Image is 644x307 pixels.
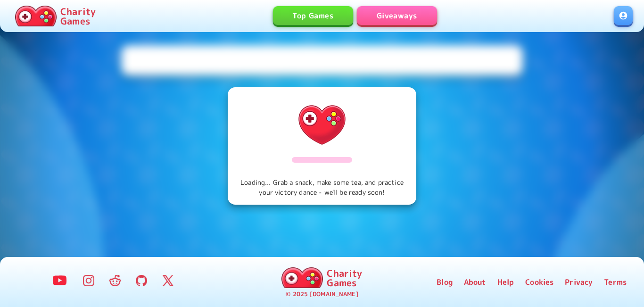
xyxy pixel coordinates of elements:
a: Charity Games [11,4,99,28]
a: Charity Games [278,266,366,290]
a: Giveaways [357,6,437,25]
img: Charity.Games [15,6,57,26]
a: Blog [437,276,453,288]
img: Reddit Logo [109,275,121,286]
a: Help [497,276,514,288]
img: Instagram Logo [83,275,94,286]
a: Top Games [273,6,353,25]
a: About [464,276,486,288]
img: Charity.Games [281,267,323,288]
a: Terms [604,276,627,288]
p: Charity Games [327,268,362,287]
a: Cookies [525,276,553,288]
img: GitHub Logo [136,275,147,286]
img: Twitter Logo [162,275,173,286]
p: Charity Games [60,7,96,25]
a: Privacy [565,276,593,288]
p: © 2025 [DOMAIN_NAME] [286,290,358,299]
